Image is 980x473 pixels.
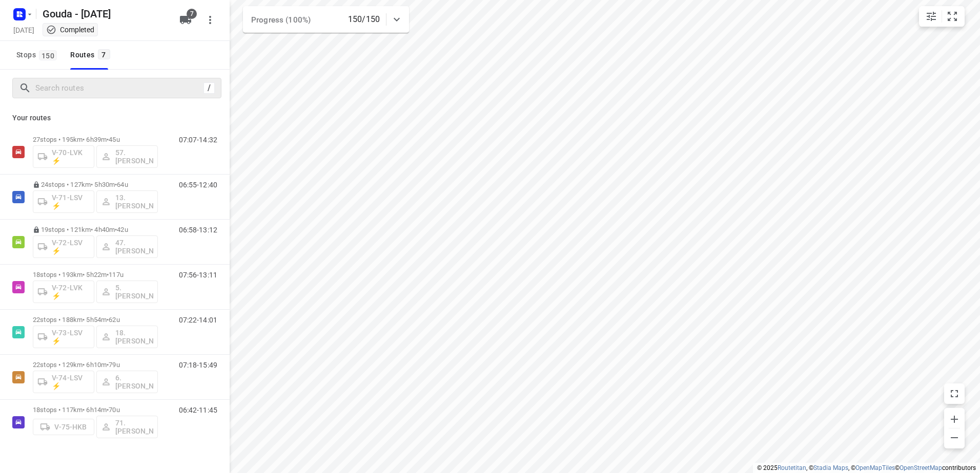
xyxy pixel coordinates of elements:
[107,316,109,324] span: •
[33,271,158,278] p: 18 stops • 193km • 5h22m
[919,6,965,27] div: small contained button group
[855,464,895,471] a: OpenMapTiles
[12,113,217,123] p: Your routes
[107,271,109,278] span: •
[70,49,113,61] div: Routes
[33,136,158,143] p: 27 stops • 195km • 6h39m
[109,136,119,143] span: 45u
[179,181,217,189] p: 06:55-12:40
[109,406,119,414] span: 70u
[778,464,806,471] a: Routetitan
[179,136,217,144] p: 07:07-14:32
[813,464,848,471] a: Stadia Maps
[33,406,158,414] p: 18 stops • 117km • 6h14m
[98,49,110,59] span: 7
[115,226,117,233] span: •
[179,226,217,234] p: 06:58-13:12
[33,226,158,233] p: 19 stops • 121km • 4h40m
[107,361,109,369] span: •
[109,361,119,369] span: 79u
[243,6,409,33] div: Progress (100%)150/150
[900,464,942,471] a: OpenStreetMap
[175,10,196,30] button: 7
[46,25,94,35] div: This project completed. You cannot make any changes to it.
[33,181,158,188] p: 24 stops • 127km • 5h30m
[33,316,158,324] p: 22 stops • 188km • 5h54m
[179,361,217,369] p: 07:18-15:49
[921,6,942,27] button: Map settings
[109,271,124,278] span: 117u
[200,10,220,30] button: More
[203,82,215,94] div: /
[107,406,109,414] span: •
[117,181,128,188] span: 64u
[179,271,217,279] p: 07:56-13:11
[35,80,203,96] input: Search routes
[942,6,963,27] button: Fit zoom
[117,226,128,233] span: 42u
[33,361,158,369] p: 22 stops • 129km • 6h10m
[115,181,117,188] span: •
[187,9,197,19] span: 7
[179,406,217,414] p: 06:42-11:45
[16,49,60,61] span: Stops
[251,15,311,25] span: Progress (100%)
[107,136,109,143] span: •
[39,50,57,60] span: 150
[348,13,380,26] p: 150/150
[179,316,217,324] p: 07:22-14:01
[109,316,119,324] span: 62u
[757,464,976,471] li: © 2025 , © , © © contributors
